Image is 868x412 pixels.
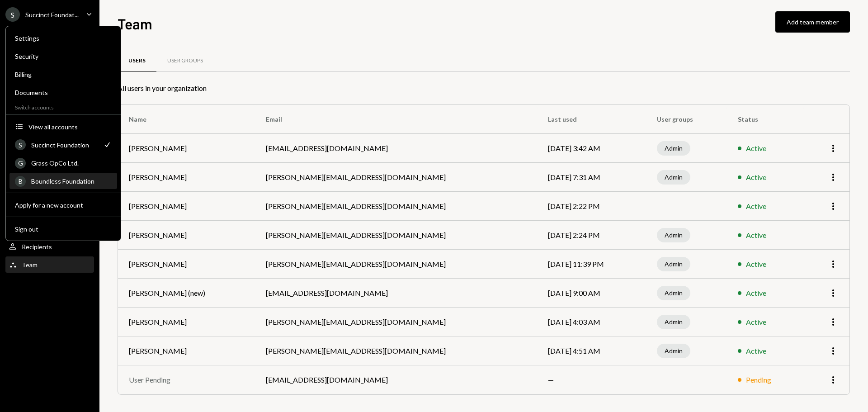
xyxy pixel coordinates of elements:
div: Users [128,57,146,65]
div: User Pending [129,374,244,385]
div: Active [746,230,766,241]
td: [DATE] 11:39 PM [537,250,646,279]
th: User groups [646,105,727,134]
div: Active [746,317,766,327]
div: Apply for a new account [15,201,112,209]
a: Users [118,49,156,72]
td: [DATE] 7:31 AM [537,163,646,192]
td: [DATE] 9:00 AM [537,279,646,308]
a: User Groups [156,49,214,72]
div: Settings [15,34,112,42]
td: [PERSON_NAME] [118,134,255,163]
div: Admin [657,315,690,329]
div: Admin [657,141,690,156]
a: Security [9,48,117,64]
h1: Team [118,14,152,33]
div: Succinct Foundat... [25,11,79,19]
td: — [537,365,646,394]
div: Admin [657,257,690,271]
div: Security [15,52,112,60]
div: Admin [657,286,690,300]
td: [PERSON_NAME] [118,250,255,279]
button: Add team member [775,11,850,33]
td: [PERSON_NAME][EMAIL_ADDRESS][DOMAIN_NAME] [255,192,537,221]
div: View all accounts [28,123,112,131]
td: [DATE] 2:22 PM [537,192,646,221]
div: Pending [746,374,771,385]
th: Last used [537,105,646,134]
td: [PERSON_NAME][EMAIL_ADDRESS][DOMAIN_NAME] [255,336,537,365]
div: All users in your organization [118,83,850,94]
div: Sign out [15,225,112,233]
div: Admin [657,344,690,358]
div: Admin [657,228,690,242]
div: Documents [15,89,112,96]
div: User Groups [167,57,203,65]
td: [DATE] 4:51 AM [537,336,646,365]
div: Admin [657,170,690,185]
td: [PERSON_NAME] [118,308,255,336]
div: G [15,158,26,169]
td: [PERSON_NAME] (new) [118,279,255,308]
td: [DATE] 2:24 PM [537,221,646,250]
div: Active [746,201,766,212]
div: Active [746,259,766,270]
td: [PERSON_NAME] [118,192,255,221]
td: [PERSON_NAME][EMAIL_ADDRESS][DOMAIN_NAME] [255,163,537,192]
td: [PERSON_NAME][EMAIL_ADDRESS][DOMAIN_NAME] [255,308,537,336]
div: S [5,7,20,22]
th: Email [255,105,537,134]
th: Status [727,105,804,134]
button: Sign out [9,221,117,237]
td: [PERSON_NAME] [118,163,255,192]
td: [EMAIL_ADDRESS][DOMAIN_NAME] [255,365,537,394]
a: Team [5,256,94,273]
th: Name [118,105,255,134]
td: [PERSON_NAME][EMAIL_ADDRESS][DOMAIN_NAME] [255,250,537,279]
a: BBoundless Foundation [9,173,117,189]
button: Apply for a new account [9,197,117,213]
div: Recipients [22,243,52,251]
div: Grass OpCo Ltd. [31,159,112,167]
a: Settings [9,30,117,46]
div: Boundless Foundation [31,177,112,185]
td: [EMAIL_ADDRESS][DOMAIN_NAME] [255,134,537,163]
div: Switch accounts [6,102,121,111]
a: Billing [9,66,117,82]
div: Succinct Foundation [31,141,97,149]
div: Team [22,261,38,269]
td: [PERSON_NAME] [118,336,255,365]
td: [PERSON_NAME][EMAIL_ADDRESS][DOMAIN_NAME] [255,221,537,250]
td: [DATE] 3:42 AM [537,134,646,163]
td: [DATE] 4:03 AM [537,308,646,336]
a: Recipients [5,238,94,255]
a: Documents [9,84,117,100]
div: Active [746,346,766,356]
div: Active [746,172,766,183]
td: [PERSON_NAME] [118,221,255,250]
div: Active [746,288,766,298]
td: [EMAIL_ADDRESS][DOMAIN_NAME] [255,279,537,308]
div: Active [746,143,766,154]
div: Billing [15,71,112,78]
div: B [15,176,26,187]
a: GGrass OpCo Ltd. [9,155,117,171]
button: View all accounts [9,119,117,135]
div: S [15,139,26,150]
